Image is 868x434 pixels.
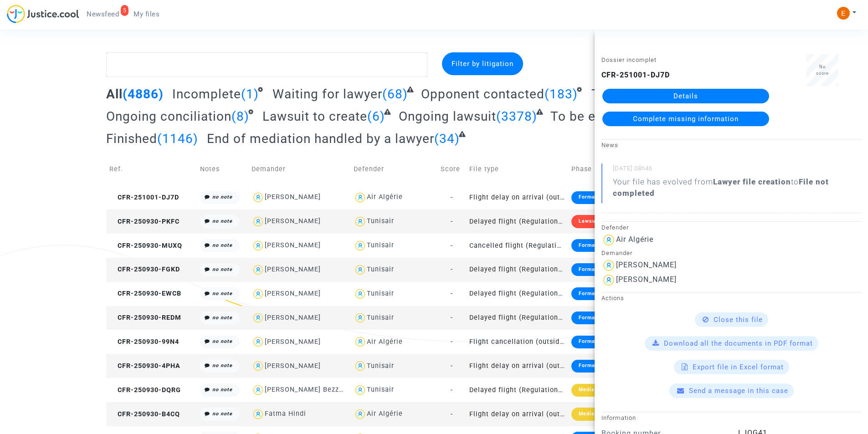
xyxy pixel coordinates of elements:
[212,218,232,224] i: no note
[466,153,568,185] td: File type
[616,235,653,244] div: Air Algérie
[121,5,129,16] div: 5
[123,87,164,102] span: (4886)
[354,359,367,373] img: icon-user.svg
[126,7,167,21] a: My files
[109,410,180,418] span: CFR-250930-B4CQ
[367,410,403,418] div: Air Algérie
[382,87,408,102] span: (68)
[496,109,537,124] span: (3378)
[466,258,568,282] td: Delayed flight (Regulation EC 261/2004)
[568,153,633,185] td: Phase
[212,387,232,393] i: no note
[367,109,385,124] span: (6)
[212,411,232,417] i: no note
[367,241,394,249] div: Tunisair
[109,290,181,297] span: CFR-250930-EWCB
[350,153,437,185] td: Defender
[265,193,321,201] div: [PERSON_NAME]
[451,410,453,418] span: -
[134,10,159,18] span: My files
[451,290,453,297] span: -
[367,386,394,393] div: Tunisair
[451,194,453,201] span: -
[816,64,829,76] span: No score
[367,193,403,201] div: Air Algérie
[544,87,578,102] span: (183)
[571,239,623,252] div: Formal notice
[367,338,403,346] div: Air Algérie
[109,242,182,250] span: CFR-250930-MUXQ
[212,291,232,296] i: no note
[613,164,861,176] small: [DATE] 08h46
[466,306,568,330] td: Delayed flight (Regulation EC 261/2004)
[571,360,623,373] div: Formal notice
[571,384,612,397] div: Mediation
[212,266,232,272] i: no note
[212,315,232,321] i: no note
[601,250,632,256] small: Demander
[437,153,467,185] td: Score
[571,263,623,276] div: Formal notice
[367,290,394,297] div: Tunisair
[466,330,568,354] td: Flight cancellation (outside of EU - Montreal Convention)
[367,217,394,225] div: Tunisair
[434,131,460,146] span: (34)
[106,87,123,102] span: All
[265,217,321,225] div: [PERSON_NAME]
[212,363,232,368] i: no note
[571,311,623,324] div: Formal notice
[109,314,181,322] span: CFR-250930-REDM
[571,336,623,348] div: Formal notice
[367,314,394,322] div: Tunisair
[87,10,119,18] span: Newsfeed
[265,266,321,273] div: [PERSON_NAME]
[272,87,382,102] span: Waiting for lawyer
[212,194,232,200] i: no note
[252,215,265,228] img: icon-user.svg
[354,191,367,204] img: icon-user.svg
[241,87,259,102] span: (1)
[262,109,367,124] span: Lawsuit to create
[591,87,632,102] span: To pay
[252,191,265,204] img: icon-user.svg
[602,89,769,103] a: Details
[252,239,265,252] img: icon-user.svg
[452,60,514,68] span: Filter by litigation
[571,408,612,420] div: Mediation
[252,359,265,373] img: icon-user.svg
[451,386,453,394] span: -
[633,115,739,123] span: Complete missing information
[367,266,394,273] div: Tunisair
[601,295,624,301] small: Actions
[265,241,321,249] div: [PERSON_NAME]
[354,287,367,301] img: icon-user.svg
[109,194,179,201] span: CFR-251001-DJ7D
[451,266,453,273] span: -
[571,215,607,228] div: Lawsuit
[571,191,623,204] div: Formal notice
[265,362,321,370] div: [PERSON_NAME]
[252,408,265,421] img: icon-user.svg
[79,7,126,21] a: 5Newsfeed
[616,275,677,284] div: [PERSON_NAME]
[451,338,453,346] span: -
[451,242,453,250] span: -
[601,258,616,273] img: icon-user.svg
[613,177,829,198] b: File not completed
[109,266,180,273] span: CFR-250930-FGKD
[466,354,568,378] td: Flight delay on arrival (outside of EU - Montreal Convention)
[265,386,406,393] div: [PERSON_NAME] Bezzari [PERSON_NAME]
[265,314,321,322] div: [PERSON_NAME]
[252,263,265,276] img: icon-user.svg
[601,71,670,79] b: CFR-251001-DJ7D
[109,218,180,225] span: CFR-250930-PKFC
[399,109,496,124] span: Ongoing lawsuit
[212,338,232,344] i: no note
[231,109,249,124] span: (8)
[252,287,265,301] img: icon-user.svg
[466,282,568,306] td: Delayed flight (Regulation EC 261/2004)
[265,290,321,297] div: [PERSON_NAME]
[466,378,568,402] td: Delayed flight (Regulation EC 261/2004)
[252,383,265,397] img: icon-user.svg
